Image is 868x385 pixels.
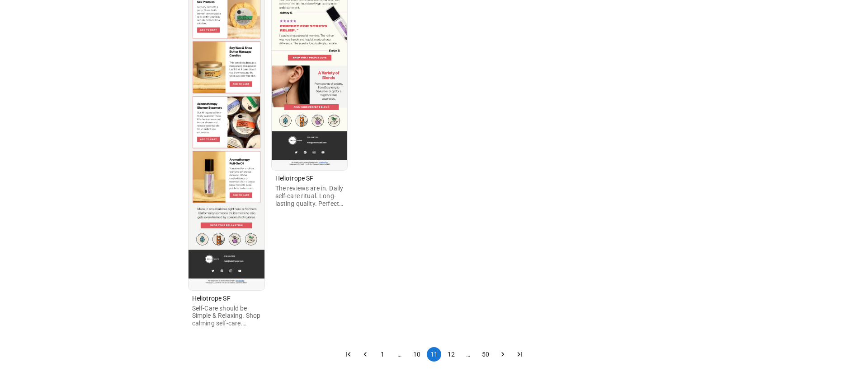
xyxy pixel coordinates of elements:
button: Go to next page [495,347,510,362]
button: Go to page 12 [444,347,458,362]
button: Go to page 10 [410,347,424,362]
span: The reviews are in. Daily self-care ritual. Long-lasting quality. Perfect for stress relief. Shop... [275,185,344,260]
span: Heliotrope SF [275,175,314,182]
button: Go to first page [341,347,355,362]
button: page 11 [427,347,441,362]
button: Go to previous page [358,347,373,362]
button: Go to page 1 [375,347,390,362]
button: Go to page 50 [478,347,493,362]
button: Go to last page [513,347,527,362]
nav: pagination navigation [340,347,528,362]
div: … [392,350,407,359]
div: … [461,350,476,359]
span: Heliotrope SF [192,295,231,302]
